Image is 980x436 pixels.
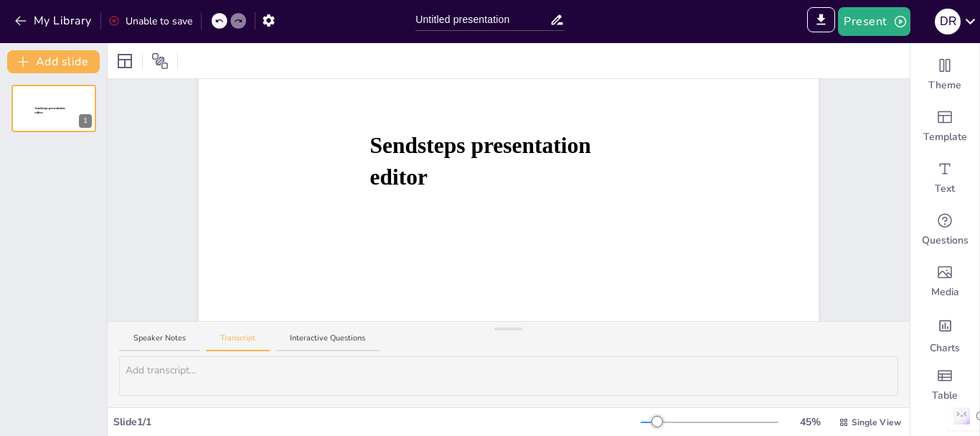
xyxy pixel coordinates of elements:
span: Template [923,130,967,144]
div: Add charts and graphs [910,307,979,359]
span: Sendsteps presentation editor [370,133,591,190]
div: Add a table [910,359,979,411]
button: Interactive Questions [275,333,380,352]
span: Table [932,389,958,403]
span: Theme [928,78,961,93]
button: d r [935,7,961,36]
input: Insert title [415,9,550,30]
div: 45 % [793,414,827,430]
button: Transcript [206,333,270,352]
span: Text [935,182,955,196]
button: My Library [11,9,98,32]
div: Add ready made slides [910,101,979,152]
span: Media [931,285,959,300]
button: Add slide [7,50,100,73]
div: Layout [113,50,136,73]
span: Export to PowerPoint [807,7,835,36]
div: Add images, graphics, shapes or video [910,256,979,307]
span: Single View [852,416,901,429]
button: Speaker Notes [119,333,200,352]
div: Unable to save [108,14,192,29]
div: 1 [11,85,96,132]
span: Questions [922,233,969,248]
span: Position [151,52,169,70]
button: Present [838,7,910,36]
div: Get real-time input from your audience [910,204,979,256]
div: Change the overall theme [910,49,979,101]
div: Add text boxes [910,152,979,204]
span: Charts [930,341,960,356]
span: Sendsteps presentation editor [35,107,65,115]
div: Slide 1 / 1 [113,414,641,430]
div: 1 [79,114,92,128]
div: d r [935,9,961,34]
